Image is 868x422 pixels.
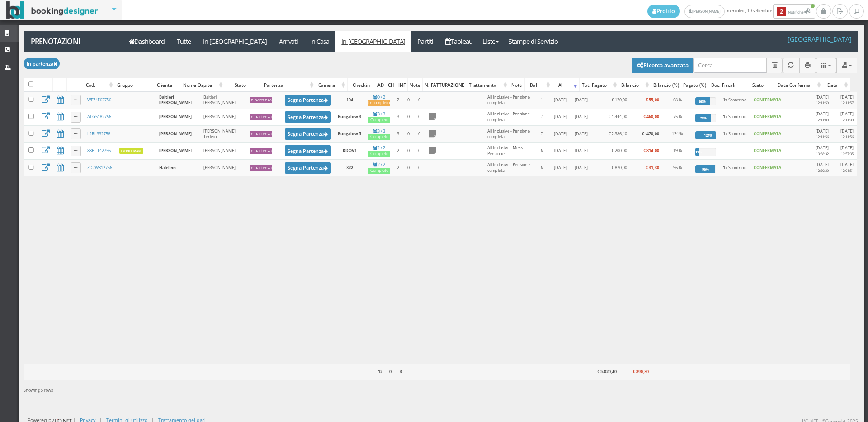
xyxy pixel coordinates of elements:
a: 2 / 2Completo [368,161,390,174]
div: 19% [695,148,699,156]
td: € 870,00 [591,160,630,176]
button: Segna Partenza [285,145,331,156]
td: All Inclusive - Pensione completa [484,92,534,109]
div: 124% [695,131,721,139]
a: Tutte [171,31,197,52]
div: In partenza [250,114,272,120]
td: € 200,00 [591,142,630,159]
div: Trattamento [467,79,509,91]
b: RDOV1 [343,147,357,153]
small: 12:11:57 [841,100,854,105]
div: 68% [695,97,709,105]
div: 96% [695,165,715,173]
td: 75 % [662,109,692,125]
b: 12 [378,369,382,375]
div: Completo [368,134,390,140]
b: € 31,30 [646,165,659,171]
a: 88HTT42756 [87,147,111,153]
a: Fronte Mare [118,147,144,153]
a: In [GEOGRAPHIC_DATA] [197,31,273,52]
div: Camera [316,79,347,91]
b: [PERSON_NAME] [159,147,192,153]
td: All Inclusive - Mezza Pensione [484,142,534,159]
div: AD [375,79,385,91]
td: [DATE] [784,142,832,159]
a: Dashboard [123,31,171,52]
td: 3 [393,126,403,142]
td: [DATE] [784,126,832,142]
div: Completo [368,151,390,157]
td: 0 [414,160,425,176]
td: 2 [393,92,403,109]
b: 0 [389,369,392,375]
div: Tot. pagato [580,79,619,91]
a: Stampe di Servizio [503,31,564,52]
small: 13:38:32 [816,152,829,156]
b: 1 [723,97,725,103]
a: WP74E62756 [87,97,111,103]
td: 0 [403,92,413,109]
a: 0 / 2Incompleto [368,94,390,106]
a: In Casa [304,31,335,52]
td: 96 % [662,160,692,176]
td: [DATE] [550,109,571,125]
b: Baitieri [PERSON_NAME] [159,94,192,106]
td: x Scontrino. [719,92,750,109]
input: Cerca [693,58,766,73]
b: € 814,00 [643,147,659,153]
td: 0 [414,142,425,159]
a: Partiti [411,31,439,52]
div: In partenza [250,97,272,103]
td: € 120,00 [591,92,630,109]
a: 3 / 3Completo [368,111,390,123]
td: x Scontrino. [719,160,750,176]
td: [DATE] [832,160,857,176]
div: € 890,30 [618,366,651,378]
a: ALG5182756 [87,114,111,119]
img: BookingDesigner.com [6,1,98,19]
b: Fronte Mare [121,149,142,153]
b: Bungalow 5 [338,131,361,137]
small: 12:39:39 [816,168,829,173]
button: Segna Partenza [285,95,331,106]
b: CONFERMATA [754,114,781,119]
div: Bilancio (%) [651,79,681,91]
a: 3 / 3Completo [368,128,390,140]
td: [DATE] [784,92,832,109]
td: 6 [534,160,550,176]
td: 0 [414,126,425,142]
td: 7 [534,126,550,142]
a: Liste [478,31,502,52]
div: 75% [695,114,711,122]
td: 2 [393,142,403,159]
td: [PERSON_NAME] Terlizio [200,126,247,142]
b: CONFERMATA [754,147,781,153]
small: 12:01:51 [841,168,854,173]
b: CONFERMATA [754,97,781,103]
td: [PERSON_NAME] [200,160,247,176]
b: 1 [723,165,725,171]
b: CONFERMATA [754,165,781,171]
b: € -470,00 [642,131,659,137]
div: Stato [225,79,255,91]
td: 0 [403,160,413,176]
button: In partenza [24,58,60,69]
td: 6 [534,142,550,159]
td: [DATE] [832,109,857,125]
div: In partenza [250,131,272,137]
td: [DATE] [550,142,571,159]
td: [DATE] [832,92,857,109]
td: All Inclusive - Pensione completa [484,160,534,176]
td: [DATE] [550,92,571,109]
b: [PERSON_NAME] [159,114,192,119]
a: 2 / 2Completo [368,145,390,157]
div: N. FATTURAZIONE [423,79,467,91]
b: [PERSON_NAME] [159,131,192,137]
b: Bungalow 3 [338,114,361,119]
a: Prenotazioni [24,31,118,52]
small: 12:11:09 [841,118,854,122]
a: Arrivati [273,31,304,52]
small: 12:11:09 [816,118,829,122]
td: Baitieri [PERSON_NAME] [200,92,247,109]
b: Hafelein [159,165,176,171]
